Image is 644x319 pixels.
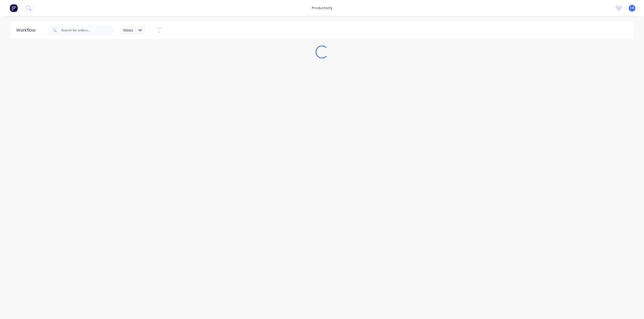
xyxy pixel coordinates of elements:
[309,4,335,12] div: productivity
[61,25,114,36] input: Search for orders...
[16,27,38,33] div: Workflow
[10,4,18,12] img: Factory
[630,6,634,10] span: CR
[123,27,133,33] span: Views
